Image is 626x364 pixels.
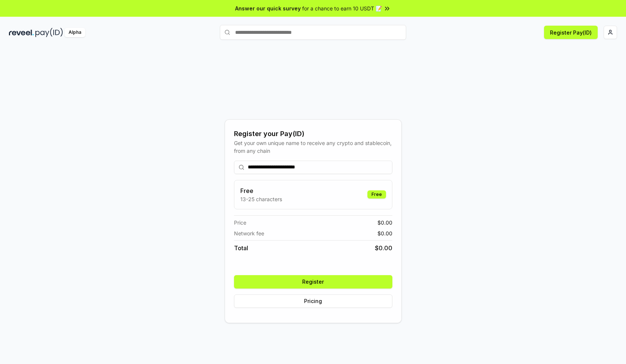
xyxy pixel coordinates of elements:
span: $ 0.00 [377,219,392,226]
p: 13-25 characters [240,195,282,203]
span: for a chance to earn 10 USDT 📝 [302,4,382,12]
span: $ 0.00 [377,229,392,237]
img: pay_id [35,28,63,37]
div: Get your own unique name to receive any crypto and stablecoin, from any chain [234,139,392,155]
span: Answer our quick survey [235,4,301,12]
div: Register your Pay(ID) [234,129,392,139]
div: Free [367,190,386,199]
div: Alpha [64,28,85,37]
span: Price [234,219,246,226]
span: Network fee [234,229,264,237]
button: Pricing [234,294,392,308]
span: Total [234,244,248,252]
h3: Free [240,186,282,195]
button: Register Pay(ID) [544,26,598,39]
img: reveel_dark [9,28,34,37]
button: Register [234,275,392,289]
span: $ 0.00 [375,244,392,252]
